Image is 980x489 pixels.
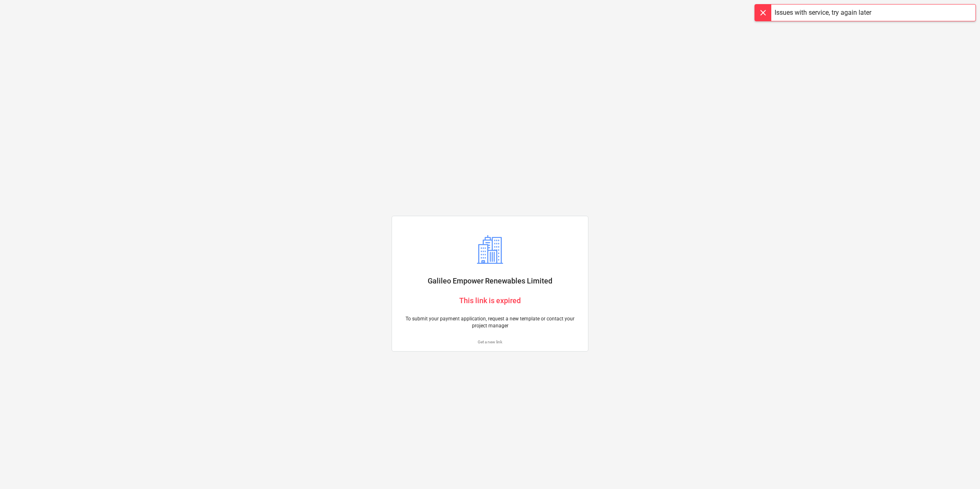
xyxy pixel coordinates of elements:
[399,296,581,306] p: This link is expired
[399,339,581,345] a: Get a new link
[399,315,581,329] p: To submit your payment application, request a new template or contact your project manager
[399,276,581,286] p: Galileo Empower Renewables Limited
[775,8,871,18] div: Issues with service, try again later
